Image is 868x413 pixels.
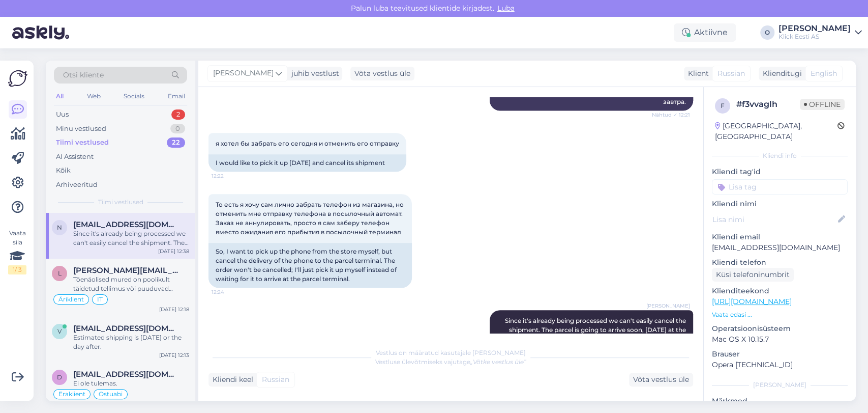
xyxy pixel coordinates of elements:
[712,268,794,282] div: Küsi telefoninumbrit
[712,214,836,225] input: Lisa nimi
[73,275,189,293] div: Tõenäolised mured on poolikult täidetud tellimus või puuduvad õigused. Krediidi puhul võib samuti...
[159,351,189,359] div: [DATE] 12:13
[56,180,98,190] div: Arhiveeritud
[99,391,123,397] span: Ostuabi
[166,90,187,103] div: Email
[97,296,103,302] span: IT
[712,199,848,209] p: Kliendi nimi
[721,102,725,109] span: f
[57,373,62,381] span: d
[98,198,143,207] span: Tiimi vestlused
[167,137,185,148] div: 22
[158,247,189,255] div: [DATE] 12:38
[712,349,848,360] p: Brauser
[212,288,250,296] span: 12:24
[57,327,62,335] span: v
[54,90,66,103] div: All
[674,23,736,42] div: Aktiivne
[779,33,851,41] div: Klick Eesti AS
[470,358,526,366] i: „Võtke vestlus üle”
[712,167,848,177] p: Kliendi tag'id
[712,323,848,334] p: Operatsioonisüsteem
[712,396,848,406] p: Märkmed
[684,68,709,79] div: Klient
[717,68,745,79] span: Russian
[811,68,837,79] span: English
[800,99,845,110] span: Offline
[712,232,848,242] p: Kliendi email
[63,70,104,80] span: Otsi kliente
[73,379,189,388] div: Ei ole tulemas.
[712,286,848,296] p: Klienditeekond
[58,296,84,302] span: Äriklient
[712,151,848,160] div: Kliendi info
[494,4,518,13] span: Luba
[652,111,690,119] span: Nähtud ✓ 12:21
[58,391,85,397] span: Eraklient
[73,333,189,351] div: Estimated shipping is [DATE] or the day after.
[712,257,848,268] p: Kliendi telefon
[56,124,106,134] div: Minu vestlused
[779,24,862,41] a: [PERSON_NAME]Klick Eesti AS
[715,121,837,142] div: [GEOGRAPHIC_DATA], [GEOGRAPHIC_DATA]
[760,25,774,40] div: O
[212,172,250,180] span: 12:22
[73,220,179,229] span: nikjj17@gmail.com
[262,374,289,385] span: Russian
[8,69,27,88] img: Askly Logo
[208,243,412,288] div: So, I want to pick up the phone from the store myself, but cancel the delivery of the phone to th...
[208,374,253,385] div: Kliendi keel
[8,265,26,274] div: 1 / 3
[759,68,802,79] div: Klienditugi
[171,109,185,120] div: 2
[122,90,146,103] div: Socials
[73,324,179,333] span: veta@veta.ee
[505,317,687,343] span: Since it's already being processed we can't easily cancel the shipment. The parcel is going to ar...
[629,373,693,387] div: Võta vestlus üle
[8,229,26,274] div: Vaata siia
[350,67,414,80] div: Võta vestlus üle
[85,90,103,103] div: Web
[712,297,792,306] a: [URL][DOMAIN_NAME]
[712,310,848,319] p: Vaata edasi ...
[375,358,526,366] span: Vestluse ülevõtmiseks vajutage
[712,380,848,390] div: [PERSON_NAME]
[56,152,94,162] div: AI Assistent
[376,349,526,356] span: Vestlus on määratud kasutajale [PERSON_NAME]
[73,266,179,275] span: lauri@uusmaa.ee
[287,68,339,79] div: juhib vestlust
[159,306,189,313] div: [DATE] 12:18
[712,179,848,195] input: Lisa tag
[56,109,69,120] div: Uus
[158,400,189,408] div: [DATE] 12:09
[56,137,109,148] div: Tiimi vestlused
[213,68,274,79] span: [PERSON_NAME]
[57,224,62,231] span: n
[646,302,690,310] span: [PERSON_NAME]
[73,370,179,379] span: deemsongt@gmail.com
[170,124,185,134] div: 0
[56,166,71,176] div: Kõik
[736,98,800,111] div: # f3vvaglh
[779,24,851,33] div: [PERSON_NAME]
[216,201,405,236] span: То есть я хочу сам лично забрать телефон из магазина, но отменить мне отправку телефона в посылоч...
[712,360,848,370] p: Opera [TECHNICAL_ID]
[712,334,848,345] p: Mac OS X 10.15.7
[216,140,399,147] span: я хотел бы забрать его сегодня и отменить его отправку
[73,229,189,247] div: Since it's already being processed we can't easily cancel the shipment. The parcel is going to ar...
[208,154,406,172] div: I would like to pick it up [DATE] and cancel its shipment
[712,242,848,253] p: [EMAIL_ADDRESS][DOMAIN_NAME]
[58,269,62,277] span: l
